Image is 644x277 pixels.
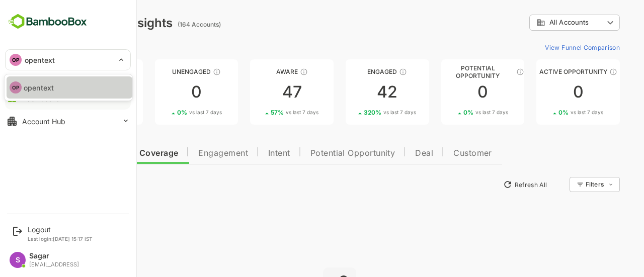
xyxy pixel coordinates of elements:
[265,68,273,76] div: These accounts have just entered the buying cycle and need further nurturing
[494,13,585,33] div: All Accounts
[215,59,298,125] a: AwareThese accounts have just entered the buying cycle and need further nurturing4757%vs last 7 days
[163,149,213,157] span: Engagement
[142,109,187,116] div: 0 %
[60,109,93,116] span: vs last 7 days
[501,59,585,125] a: Active OpportunityThese accounts have open opportunities which might be at any of the Sales Stage...
[406,59,490,125] a: Potential OpportunityThese accounts are MQAs and can be passed on to Inside Sales00%vs last 7 days
[251,109,283,116] span: vs last 7 days
[275,149,360,157] span: Potential Opportunity
[142,21,189,28] ag: (164 Accounts)
[506,39,585,55] button: View Funnel Comparison
[24,175,98,194] button: New Insights
[514,19,553,26] span: All Accounts
[24,82,54,93] p: opentext
[501,68,585,75] div: Active Opportunity
[82,68,90,76] div: These accounts have not been engaged with for a defined time period
[310,84,394,100] div: 42
[233,149,255,157] span: Intent
[10,81,22,94] div: OP
[549,175,585,194] div: Filters
[235,109,283,116] div: 57 %
[463,176,516,193] button: Refresh All
[523,109,568,116] div: 0 %
[44,109,93,116] div: 40 %
[120,84,203,100] div: 0
[310,59,394,125] a: EngagedThese accounts are warm, further nurturing would qualify them to MQAs42320%vs last 7 days
[501,84,585,100] div: 0
[34,149,143,157] span: Data Quality and Coverage
[406,84,490,100] div: 0
[154,109,187,116] span: vs last 7 days
[329,109,381,116] div: 320 %
[428,109,473,116] div: 0 %
[120,68,203,75] div: Unengaged
[310,68,394,75] div: Engaged
[481,68,489,76] div: These accounts are MQAs and can be passed on to Inside Sales
[24,68,108,75] div: Unreached
[440,109,473,116] span: vs last 7 days
[380,149,398,157] span: Deal
[215,68,298,75] div: Aware
[406,68,490,75] div: Potential Opportunity
[550,180,569,188] div: Filters
[501,18,569,27] div: All Accounts
[418,149,457,157] span: Customer
[24,84,108,100] div: 75
[574,68,582,76] div: These accounts have open opportunities which might be at any of the Sales Stages
[535,109,568,116] span: vs last 7 days
[348,109,381,116] span: vs last 7 days
[24,16,137,30] div: Dashboard Insights
[178,68,186,76] div: These accounts have not shown enough engagement and need nurturing
[24,59,108,125] a: UnreachedThese accounts have not been engaged with for a defined time period7540%vs last 7 days
[364,68,372,76] div: These accounts are warm, further nurturing would qualify them to MQAs
[215,84,298,100] div: 47
[120,59,203,125] a: UnengagedThese accounts have not shown enough engagement and need nurturing00%vs last 7 days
